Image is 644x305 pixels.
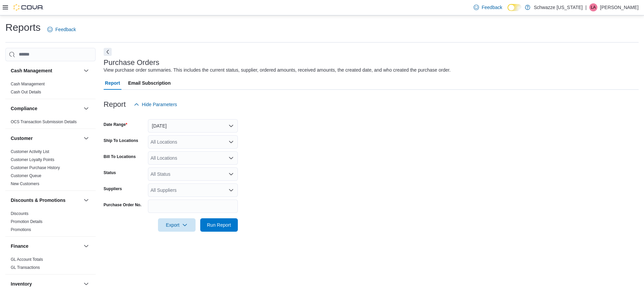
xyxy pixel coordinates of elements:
[104,59,159,67] h3: Purchase Orders
[11,82,45,86] a: Cash Management
[11,197,65,204] h3: Discounts & Promotions
[11,181,39,186] a: New Customers
[11,157,54,162] a: Customer Loyalty Points
[11,67,81,74] button: Cash Management
[11,211,29,216] span: Discounts
[11,67,52,74] h3: Cash Management
[11,281,32,287] h3: Inventory
[11,211,29,216] a: Discounts
[104,202,142,208] label: Purchase Order No.
[11,173,41,178] a: Customer Queue
[11,165,60,170] span: Customer Purchase History
[11,243,29,249] h3: Finance
[471,1,505,14] a: Feedback
[82,242,90,250] button: Finance
[11,157,54,162] span: Customer Loyalty Points
[13,4,44,11] img: Cova
[104,154,136,159] label: Bill To Locations
[11,197,81,204] button: Discounts & Promotions
[5,255,96,274] div: Finance
[200,218,238,232] button: Run Report
[11,81,45,87] span: Cash Management
[589,3,597,11] div: Libby Aragon
[11,219,43,224] a: Promotion Details
[104,170,116,175] label: Status
[82,196,90,204] button: Discounts & Promotions
[507,11,508,11] span: Dark Mode
[11,219,43,224] span: Promotion Details
[5,210,96,236] div: Discounts & Promotions
[507,4,522,11] input: Dark Mode
[228,171,234,177] button: Open list of options
[158,218,196,232] button: Export
[11,265,40,270] a: GL Transactions
[11,105,81,112] button: Compliance
[5,148,96,190] div: Customer
[105,76,120,90] span: Report
[534,3,583,11] p: Schwazze [US_STATE]
[228,139,234,145] button: Open list of options
[11,89,41,95] span: Cash Out Details
[11,257,43,262] span: GL Account Totals
[11,227,31,232] span: Promotions
[104,100,126,108] h3: Report
[142,101,177,108] span: Hide Parameters
[11,243,81,249] button: Finance
[104,138,138,143] label: Ship To Locations
[207,222,231,228] span: Run Report
[11,227,31,232] a: Promotions
[104,67,451,74] div: View purchase order summaries. This includes the current status, supplier, ordered amounts, recei...
[11,135,33,142] h3: Customer
[11,119,77,125] span: OCS Transaction Submission Details
[148,119,238,133] button: [DATE]
[131,98,180,111] button: Hide Parameters
[585,3,587,11] p: |
[11,181,39,186] span: New Customers
[104,122,127,127] label: Date Range
[104,48,112,56] button: Next
[82,104,90,112] button: Compliance
[228,155,234,161] button: Open list of options
[128,76,171,90] span: Email Subscription
[11,149,49,154] span: Customer Activity List
[591,3,596,11] span: LA
[600,3,639,11] p: [PERSON_NAME]
[11,135,81,142] button: Customer
[5,80,96,99] div: Cash Management
[11,120,77,124] a: OCS Transaction Submission Details
[55,26,76,33] span: Feedback
[11,90,41,94] a: Cash Out Details
[45,23,78,36] a: Feedback
[82,67,90,75] button: Cash Management
[11,165,60,170] a: Customer Purchase History
[482,4,502,11] span: Feedback
[11,105,37,112] h3: Compliance
[162,218,192,232] span: Export
[82,134,90,142] button: Customer
[11,149,49,154] a: Customer Activity List
[11,257,43,262] a: GL Account Totals
[11,173,41,178] span: Customer Queue
[11,265,40,270] span: GL Transactions
[11,281,81,287] button: Inventory
[228,187,234,193] button: Open list of options
[104,186,122,192] label: Suppliers
[5,118,96,129] div: Compliance
[82,280,90,288] button: Inventory
[5,21,41,34] h1: Reports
